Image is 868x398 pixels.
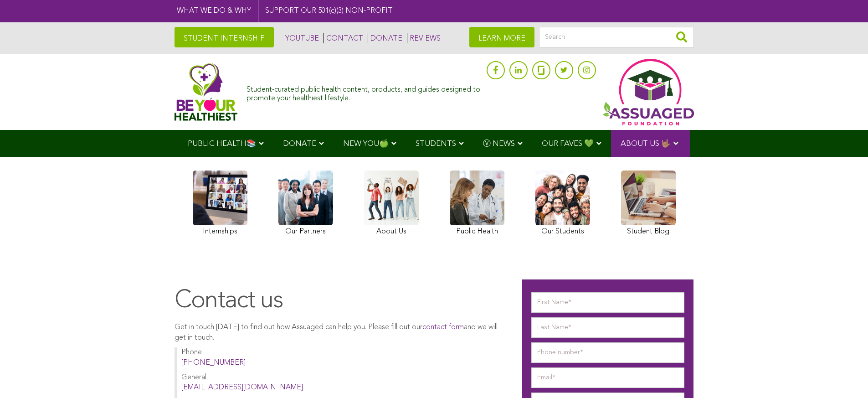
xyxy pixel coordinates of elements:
[188,140,256,148] span: PUBLIC HEALTH📚
[343,140,389,148] span: NEW YOU🍏
[469,27,534,47] a: LEARN MORE
[181,359,246,367] a: [PHONE_NUMBER]
[181,347,504,368] p: Phone
[542,140,594,148] span: OUR FAVES 💚
[175,63,238,121] img: Assuaged
[603,59,694,125] img: Assuaged App
[531,367,684,388] input: Email*
[531,292,684,313] input: First Name*
[175,27,274,47] a: STUDENT INTERNSHIP
[368,33,402,43] a: DONATE
[175,130,694,157] div: Navigation Menu
[247,81,482,103] div: Student-curated public health content, products, and guides designed to promote your healthiest l...
[175,286,504,316] h1: Contact us
[531,342,684,363] input: Phone number*
[181,384,303,391] a: [EMAIL_ADDRESS][DOMAIN_NAME]
[531,317,684,338] input: Last Name*
[621,140,671,148] span: ABOUT US 🤟🏽
[407,33,441,43] a: REVIEWS
[539,27,694,47] input: Search
[422,324,464,331] a: contact form
[483,140,515,148] span: Ⓥ NEWS
[416,140,456,148] span: STUDENTS
[181,372,504,393] p: General
[324,33,363,43] a: CONTACT
[538,66,544,75] img: glassdoor
[175,322,504,343] p: Get in touch [DATE] to find out how Assuaged can help you. Please fill out our and we will get in...
[283,33,319,43] a: YOUTUBE
[283,140,316,148] span: DONATE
